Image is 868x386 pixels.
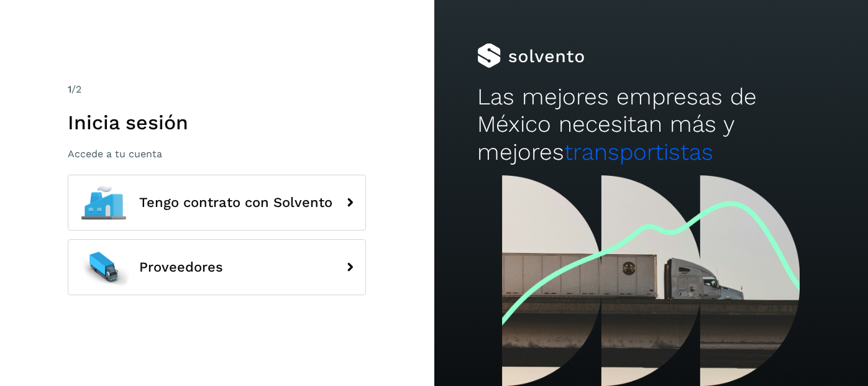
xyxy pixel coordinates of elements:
[68,175,366,231] button: Tengo contrato con Solvento
[477,83,825,166] h2: Las mejores empresas de México necesitan más y mejores
[68,82,366,97] div: /2
[564,139,713,165] span: transportistas
[68,239,366,295] button: Proveedores
[139,195,332,210] span: Tengo contrato con Solvento
[68,111,366,134] h1: Inicia sesión
[139,260,223,275] span: Proveedores
[68,83,71,95] span: 1
[68,148,366,160] p: Accede a tu cuenta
